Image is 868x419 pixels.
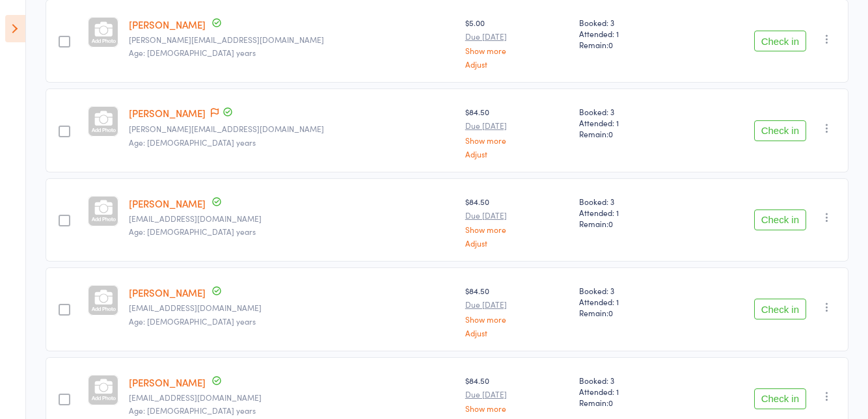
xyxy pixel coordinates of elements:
[579,207,681,218] span: Attended: 1
[129,106,206,120] a: [PERSON_NAME]
[465,390,569,399] small: Due [DATE]
[129,316,256,327] span: Age: [DEMOGRAPHIC_DATA] years
[608,307,613,318] span: 0
[129,303,455,312] small: donloismayes@gmail.com
[579,196,681,207] span: Booked: 3
[465,46,569,55] a: Show more
[579,285,681,296] span: Booked: 3
[465,32,569,41] small: Due [DATE]
[608,39,613,50] span: 0
[465,404,569,412] a: Show more
[579,106,681,117] span: Booked: 3
[129,375,206,389] a: [PERSON_NAME]
[754,31,806,51] button: Check in
[129,47,256,58] span: Age: [DEMOGRAPHIC_DATA] years
[579,28,681,39] span: Attended: 1
[465,121,569,130] small: Due [DATE]
[579,397,681,408] span: Remain:
[465,329,569,337] a: Adjust
[579,128,681,139] span: Remain:
[465,106,569,157] div: $84.50
[465,315,569,323] a: Show more
[465,211,569,220] small: Due [DATE]
[579,17,681,28] span: Booked: 3
[579,296,681,307] span: Attended: 1
[465,60,569,68] a: Adjust
[129,35,455,44] small: rosemary.butler2@gmail.com
[129,393,455,402] small: arands@bigpond.net.au
[579,117,681,128] span: Attended: 1
[465,136,569,144] a: Show more
[465,225,569,234] a: Show more
[754,388,806,409] button: Check in
[129,226,256,237] span: Age: [DEMOGRAPHIC_DATA] years
[129,137,256,148] span: Age: [DEMOGRAPHIC_DATA] years
[579,39,681,50] span: Remain:
[465,300,569,309] small: Due [DATE]
[129,124,455,133] small: peter.camarsh@gmail.com
[465,285,569,336] div: $84.50
[579,386,681,397] span: Attended: 1
[608,397,613,408] span: 0
[129,196,206,210] a: [PERSON_NAME]
[608,128,613,139] span: 0
[579,218,681,229] span: Remain:
[754,299,806,319] button: Check in
[754,209,806,230] button: Check in
[465,150,569,158] a: Adjust
[465,17,569,68] div: $5.00
[465,196,569,247] div: $84.50
[579,307,681,318] span: Remain:
[129,405,256,416] span: Age: [DEMOGRAPHIC_DATA] years
[465,239,569,247] a: Adjust
[754,120,806,141] button: Check in
[129,214,455,223] small: davlim51@yahoo.com.au
[129,286,206,299] a: [PERSON_NAME]
[608,218,613,229] span: 0
[129,18,206,31] a: [PERSON_NAME]
[579,375,681,386] span: Booked: 3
